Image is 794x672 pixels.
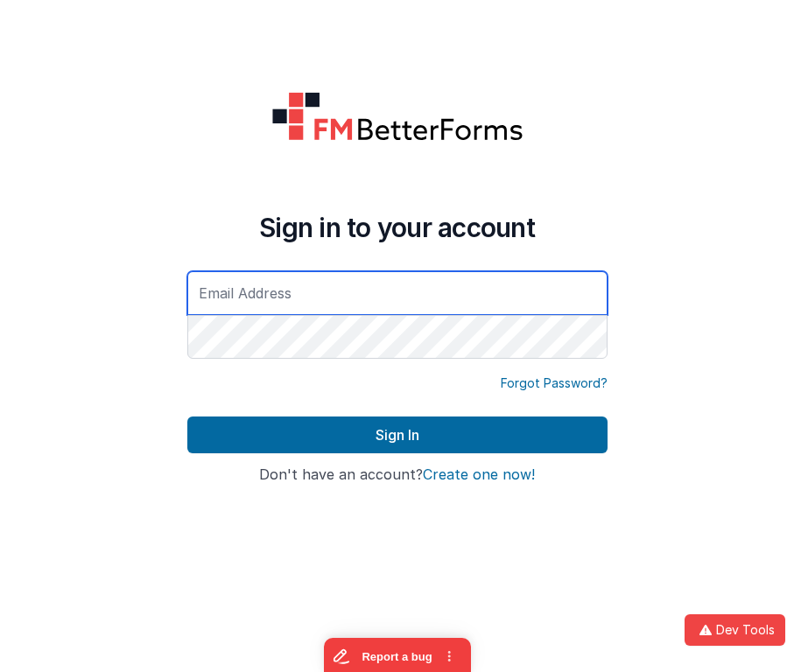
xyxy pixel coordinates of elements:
input: Email Address [187,271,608,315]
button: Create one now! [423,467,535,483]
a: Forgot Password? [501,374,608,392]
button: Dev Tools [685,614,785,646]
h4: Sign in to your account [187,212,608,243]
h4: Don't have an account? [187,467,608,483]
button: Sign In [187,416,608,453]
